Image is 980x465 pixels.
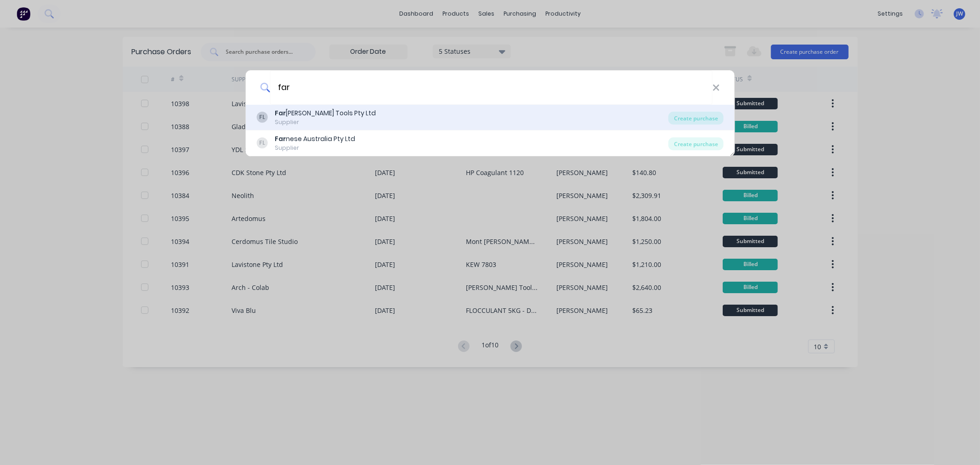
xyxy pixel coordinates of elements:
[275,108,286,118] b: Far
[668,112,724,125] div: Create purchase
[256,137,267,148] div: FL
[275,118,376,126] div: Supplier
[275,108,376,118] div: [PERSON_NAME] Tools Pty Ltd
[275,144,355,152] div: Supplier
[270,70,713,105] input: Enter a supplier name to create a new order...
[275,134,355,144] div: nese Australia Pty Ltd
[668,137,724,150] div: Create purchase
[256,112,267,123] div: FL
[275,134,286,143] b: Far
